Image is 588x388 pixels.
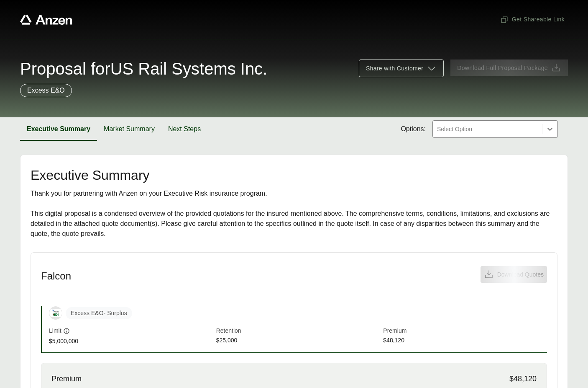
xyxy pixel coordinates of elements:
span: $5,000,000 [49,337,213,346]
span: Excess E&O - Surplus [66,307,132,319]
span: $25,000 [216,336,380,346]
span: Proposal for US Rail Systems Inc. [20,60,267,77]
button: Share with Customer [359,59,444,77]
span: Get Shareable Link [500,15,565,24]
h3: Falcon [41,270,71,282]
a: Anzen website [20,15,72,25]
img: Falcon Risk - HDI [49,309,62,317]
p: Excess E&O [27,85,65,96]
span: Premium [383,326,547,336]
span: Premium [51,373,82,385]
button: Market Summary [97,117,161,141]
span: $48,120 [383,336,547,346]
span: Download Full Proposal Package [457,64,548,72]
div: Thank you for partnering with Anzen on your Executive Risk insurance program. This digital propos... [31,189,557,239]
span: Share with Customer [366,64,423,73]
span: Limit [49,326,61,335]
span: $48,120 [509,373,537,385]
span: Options: [401,124,426,134]
span: Retention [216,326,380,336]
h2: Executive Summary [31,168,557,182]
button: Executive Summary [20,117,97,141]
button: Get Shareable Link [497,12,568,27]
button: Next Steps [161,117,207,141]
